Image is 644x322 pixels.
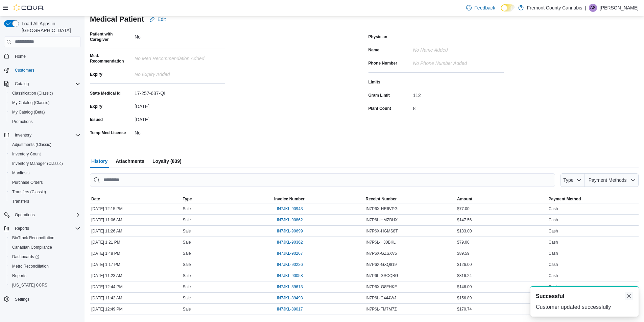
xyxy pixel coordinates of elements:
[183,217,191,223] span: Sale
[12,282,47,288] span: [US_STATE] CCRS
[366,295,397,301] span: IN7P6L-G444WJ
[158,16,166,23] span: Edit
[135,31,225,40] div: No
[183,295,191,301] span: Sale
[9,281,80,289] span: Washington CCRS
[12,224,32,232] button: Reports
[12,254,39,259] span: Dashboards
[9,89,56,97] a: Classification (Classic)
[274,196,305,202] span: Invoice Number
[1,130,83,140] button: Inventory
[277,273,303,278] span: IN7JKL-90058
[366,262,397,267] span: IN7P6X-GXQ819
[12,295,80,303] span: Settings
[7,117,83,126] button: Promotions
[135,101,225,109] div: [DATE]
[135,88,225,96] div: 17-257-687-QI
[585,4,586,12] p: |
[7,233,83,243] button: BioTrack Reconciliation
[90,72,102,77] label: Expiry
[12,91,53,96] span: Classification (Classic)
[549,206,558,212] span: Cash
[1,210,83,220] button: Operations
[560,173,585,187] button: Type
[413,58,504,66] div: No Phone Number added
[7,98,83,107] button: My Catalog (Classic)
[152,154,182,168] span: Loyalty (839)
[90,117,103,122] label: Issued
[1,294,83,304] button: Settings
[12,131,34,139] button: Inventory
[547,195,639,203] button: Payment Method
[12,52,80,60] span: Home
[12,180,43,185] span: Purchase Orders
[277,217,303,223] span: IN7JKL-90862
[274,261,306,269] button: IN7JKL-90226
[9,197,32,205] a: Transfers
[12,80,31,88] button: Catalog
[274,272,306,280] button: IN7JKL-90058
[12,131,80,139] span: Inventory
[413,45,504,53] div: No Name added
[12,264,49,269] span: Metrc Reconciliation
[9,234,57,242] a: BioTrack Reconciliation
[12,151,41,157] span: Inventory Count
[277,251,303,256] span: IN7JKL-90267
[19,20,80,34] span: Load All Apps in [GEOGRAPHIC_DATA]
[527,4,582,12] p: Fremont County Cannabis
[9,272,29,280] a: Reports
[12,66,80,74] span: Customers
[368,60,397,66] label: Phone Number
[90,195,182,203] button: Date
[9,262,51,270] a: Metrc Reconciliation
[1,224,83,233] button: Reports
[183,262,191,267] span: Sale
[366,284,397,290] span: IN7P6X-G8FHKF
[9,178,46,187] a: Purchase Orders
[12,52,28,60] a: Home
[91,228,122,234] span: [DATE] 11:26 AM
[90,15,144,23] h3: Medical Patient
[7,252,83,262] a: Dashboards
[90,91,121,96] label: State Medical Id
[91,295,122,301] span: [DATE] 11:42 AM
[9,243,55,251] a: Canadian Compliance
[9,108,48,116] a: My Catalog (Beta)
[91,217,122,223] span: [DATE] 11:06 AM
[91,196,100,202] span: Date
[277,262,303,267] span: IN7JKL-90226
[549,217,558,223] span: Cash
[273,195,364,203] button: Invoice Number
[9,118,80,126] span: Promotions
[368,47,380,53] label: Name
[585,173,639,187] button: Payment Methods
[7,168,83,178] button: Manifests
[7,89,83,98] button: Classification (Classic)
[183,228,191,234] span: Sale
[147,13,168,26] button: Edit
[274,205,306,213] button: IN7JKL-90943
[549,228,558,234] span: Cash
[7,187,83,197] button: Transfers (Classic)
[182,195,273,203] button: Type
[12,100,50,105] span: My Catalog (Classic)
[456,305,547,313] div: $170.74
[9,108,80,116] span: My Catalog (Beta)
[15,226,29,231] span: Reports
[274,294,306,302] button: IN7JKL-89493
[7,159,83,168] button: Inventory Manager (Classic)
[183,206,191,212] span: Sale
[12,170,29,176] span: Manifests
[9,272,80,280] span: Reports
[9,150,80,158] span: Inventory Count
[413,103,504,111] div: 8
[457,196,472,202] span: Amount
[456,283,547,291] div: $146.00
[456,238,547,246] div: $79.00
[135,127,225,135] div: No
[368,79,380,85] label: Limits
[9,178,80,187] span: Purchase Orders
[9,99,80,107] span: My Catalog (Classic)
[91,154,108,168] span: History
[7,140,83,149] button: Adjustments (Classic)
